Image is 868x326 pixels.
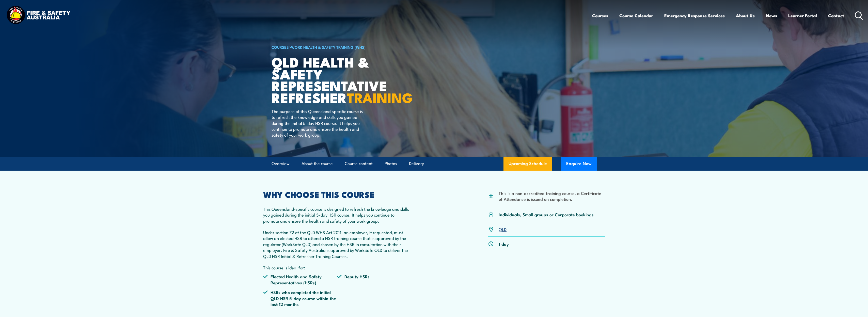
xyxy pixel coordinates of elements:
[499,226,507,232] a: QLD
[263,289,337,307] li: HSRs who completed the initial QLD HSR 5-day course within the last 12 months
[619,9,653,22] a: Course Calendar
[337,273,411,285] li: Deputy HSRs
[503,157,552,171] a: Upcoming Schedule
[263,229,412,259] p: Under section 72 of the QLD WHS Act 2011, an employer, if requested, must allow an elected HSR to...
[272,157,290,170] a: Overview
[272,44,397,50] h6: >
[263,191,412,198] h2: WHY CHOOSE THIS COURSE
[736,9,755,22] a: About Us
[347,87,413,108] strong: TRAINING
[272,44,289,50] a: COURSES
[272,56,397,103] h1: QLD Health & Safety Representative Refresher
[385,157,397,170] a: Photos
[499,211,594,217] p: Individuals, Small groups or Corporate bookings
[499,241,509,247] p: 1 day
[828,9,844,22] a: Contact
[263,206,412,224] p: This Queensland-specific course is designed to refresh the knowledge and skills you gained during...
[592,9,608,22] a: Courses
[766,9,777,22] a: News
[664,9,725,22] a: Emergency Response Services
[291,44,366,50] a: Work Health & Safety Training (WHS)
[561,157,597,171] button: Enquire Now
[345,157,373,170] a: Course content
[272,108,364,138] p: The purpose of this Queensland-specific course is to refresh the knowledge and skills you gained ...
[263,265,412,270] p: This course is ideal for:
[788,9,817,22] a: Learner Portal
[409,157,424,170] a: Delivery
[302,157,333,170] a: About the course
[499,190,605,202] li: This is a non-accredited training course, a Certificate of Attendance is issued on completion.
[263,273,337,285] li: Elected Health and Safety Representatives (HSRs)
